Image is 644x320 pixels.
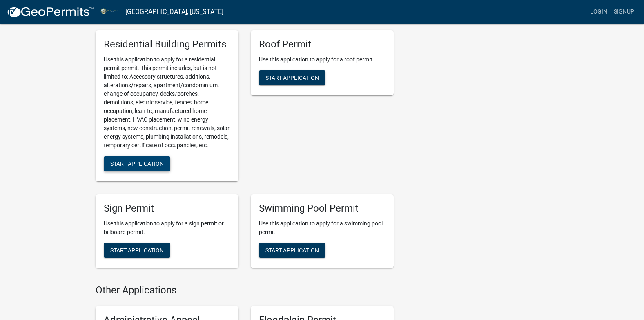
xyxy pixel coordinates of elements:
[104,243,170,258] button: Start Application
[259,203,386,214] h5: Swimming Pool Permit
[259,219,386,237] p: Use this application to apply for a swimming pool permit.
[110,160,164,167] span: Start Application
[265,74,319,81] span: Start Application
[96,284,394,296] h4: Other Applications
[259,70,325,85] button: Start Application
[104,55,230,150] p: Use this application to apply for a residential permit permit. This permit includes, but is not l...
[104,38,230,50] h5: Residential Building Permits
[104,219,230,237] p: Use this application to apply for a sign permit or billboard permit.
[100,6,119,17] img: Miami County, Indiana
[125,5,223,19] a: [GEOGRAPHIC_DATA], [US_STATE]
[104,156,170,171] button: Start Application
[259,38,386,50] h5: Roof Permit
[110,247,164,253] span: Start Application
[265,247,319,253] span: Start Application
[611,4,637,20] a: Signup
[104,203,230,214] h5: Sign Permit
[259,55,386,64] p: Use this application to apply for a roof permit.
[259,243,325,258] button: Start Application
[587,4,611,20] a: Login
